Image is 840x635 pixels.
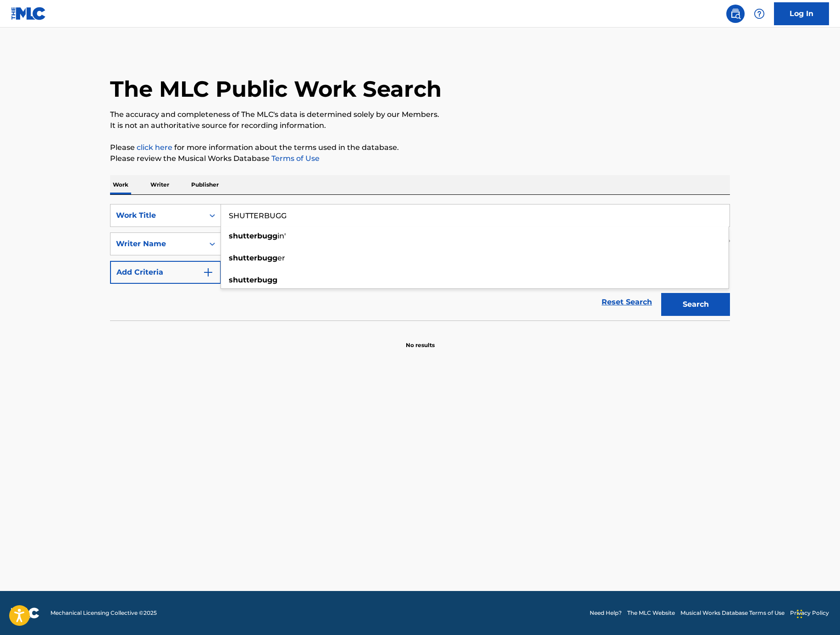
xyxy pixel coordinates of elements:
img: search [730,8,741,19]
p: It is not an authoritative source for recording information. [110,120,730,131]
h1: The MLC Public Work Search [110,75,442,103]
p: No results [406,330,435,349]
div: Work Title [116,210,199,221]
a: The MLC Website [627,609,675,617]
p: Please review the Musical Works Database [110,153,730,164]
a: Reset Search [597,292,657,312]
button: Search [661,293,730,316]
span: Mechanical Licensing Collective © 2025 [50,609,157,617]
img: MLC Logo [11,7,46,20]
p: Work [110,175,131,194]
span: in' [277,232,286,240]
strong: shutterbugg [229,232,277,240]
span: er [277,254,285,262]
a: Public Search [726,5,745,23]
p: Publisher [188,175,221,194]
button: Add Criteria [110,261,221,284]
a: Musical Works Database Terms of Use [680,609,785,617]
img: logo [11,607,39,618]
a: Need Help? [590,609,622,617]
p: The accuracy and completeness of The MLC's data is determined solely by our Members. [110,109,730,120]
img: 9d2ae6d4665cec9f34b9.svg [203,267,214,278]
a: Terms of Use [270,154,320,163]
div: Writer Name [116,238,199,249]
strong: shutterbugg [229,254,277,262]
strong: shutterbugg [229,276,277,284]
div: Help [750,5,768,23]
p: Writer [148,175,172,194]
p: Please for more information about the terms used in the database. [110,142,730,153]
img: help [754,8,765,19]
iframe: Chat Widget [794,591,840,635]
form: Search Form [110,204,730,320]
a: Log In [774,2,829,25]
a: Privacy Policy [790,609,829,617]
a: click here [137,143,172,152]
div: Drag [797,600,802,628]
